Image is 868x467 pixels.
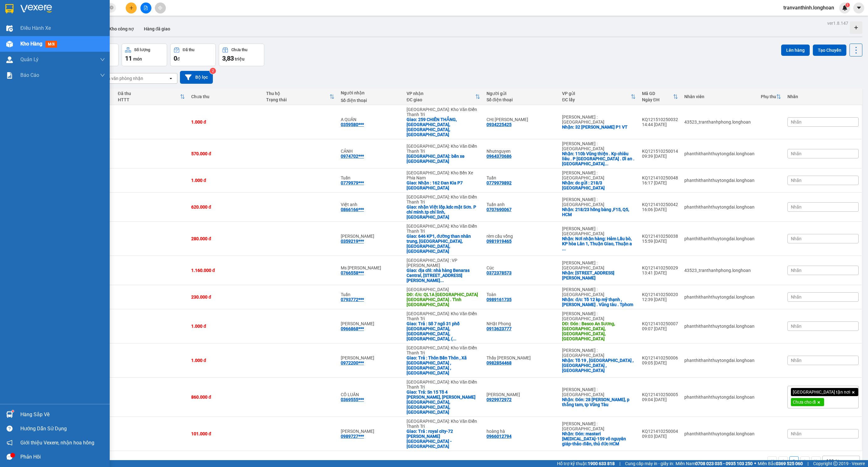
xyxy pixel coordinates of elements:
[20,41,42,47] span: Kho hàng
[813,45,846,56] button: Tạo Chuyến
[231,48,247,52] div: Chưa thu
[562,397,635,407] div: Nhận: Đón: 28 Thi Sách, p thắng tam, tp Vũng Tàu
[341,90,400,95] div: Người nhận
[100,57,105,62] span: down
[776,461,803,466] strong: 0369 525 060
[487,292,556,297] div: Toàn
[846,3,849,7] span: 1
[6,41,13,47] img: warehouse-icon
[791,324,802,329] span: Nhãn
[20,71,39,79] span: Báo cáo
[487,91,556,96] div: Người gửi
[562,151,635,166] div: Nhận: 110b Vũng thiện . Kp chiêu liêu . P Tân đông hiệp . Dĩ an . Bình dương
[487,297,512,302] div: 0989161735
[20,439,94,447] span: Giới thiệu Vexere, nhận hoa hồng
[100,75,143,82] div: Chọn văn phòng nhận
[833,461,838,466] span: copyright
[639,88,681,105] th: Toggle SortBy
[115,88,188,105] th: Toggle SortBy
[642,117,678,122] div: KQ121510250032
[191,324,260,329] div: 1.000 đ
[684,295,755,300] div: phanthithanhthuytongdai.longhoan
[341,355,400,360] div: Hoàng Văn Bắc
[42,13,129,19] span: Ngày in phiếu: 16:19 ngày
[407,390,480,415] div: Giao: Trả: Sn 15 Tổ 4 Xuân Thủy, Thủy xuân tiên, Chương mỹ, hà nội
[642,265,678,270] div: KQ121410250029
[642,175,678,180] div: KQ121410250048
[684,178,755,183] div: phanthithanhthuytongdai.longhoan
[557,460,615,467] span: Hỗ trợ kỹ thuật:
[684,94,755,99] div: Nhân viên
[642,434,678,439] div: 09:03 [DATE]
[177,56,180,61] span: đ
[191,236,260,241] div: 280.000 đ
[791,295,802,300] span: Nhãn
[191,295,260,300] div: 230.000 đ
[793,399,816,405] span: Chưa cho đi
[6,411,13,418] img: warehouse-icon
[440,278,444,283] span: ...
[191,94,260,99] div: Chưa thu
[856,5,862,11] span: caret-down
[126,3,137,13] button: plus
[487,270,512,275] div: 0372378573
[562,170,635,180] div: [PERSON_NAME] : [GEOGRAPHIC_DATA]
[791,431,802,436] span: Nhãn
[761,94,776,99] div: Phụ thu
[642,207,678,212] div: 16:06 [DATE]
[562,348,635,358] div: [PERSON_NAME] : [GEOGRAPHIC_DATA]
[676,460,753,467] span: Miền Nam
[487,360,512,365] div: 0982854468
[588,461,615,466] strong: 1900 633 818
[684,358,755,363] div: phanthithanhthuytongdai.longhoan
[642,239,678,244] div: 15:59 [DATE]
[487,265,556,270] div: Cúc
[50,21,125,33] span: CÔNG TY TNHH CHUYỂN PHÁT NHANH BẢO AN
[144,6,148,10] span: file-add
[562,358,635,373] div: Nhận: Tổ 19 , Khu Khố Mỹ Thạnh , Phú Mỹ , Vũng Tàu
[341,321,400,326] div: Nguyễn Cường
[168,76,173,81] svg: open
[642,97,673,102] div: Ngày ĐH
[263,88,338,105] th: Toggle SortBy
[684,395,755,400] div: phanthithanhthuytongdai.longhoan
[139,21,175,36] button: Hàng đã giao
[791,358,802,363] span: Nhãn
[562,91,630,96] div: VP gửi
[191,119,260,125] div: 1.000 đ
[562,197,635,207] div: [PERSON_NAME] : [GEOGRAPHIC_DATA]
[407,258,480,268] div: [GEOGRAPHIC_DATA] : VP [PERSON_NAME]
[487,180,512,185] div: 0779979892
[642,202,678,207] div: KQ121410250042
[850,21,862,34] div: Tạo kho hàng mới
[562,226,635,236] div: [PERSON_NAME] : [GEOGRAPHIC_DATA]
[642,355,678,360] div: KQ121410250006
[403,88,483,105] th: Toggle SortBy
[6,72,13,79] img: solution-icon
[266,91,330,96] div: Thu hộ
[191,178,260,183] div: 1.000 đ
[407,345,480,355] div: [GEOGRAPHIC_DATA]: Kho Văn Điển Thanh Trì
[625,460,674,467] span: Cung cấp máy in - giấy in:
[758,460,803,467] span: Miền Bắc
[341,175,400,180] div: Tuấn
[210,68,216,74] sup: 2
[562,297,635,307] div: Nhận: đ/c: Tổ 12 kp mỹ thạnh ,p mỹ xuân . Vũng tàu . Tphcm
[562,421,635,431] div: [PERSON_NAME] : [GEOGRAPHIC_DATA]
[20,452,105,462] div: Phản hồi
[562,287,635,297] div: [PERSON_NAME] : [GEOGRAPHIC_DATA]
[7,454,13,460] span: message
[605,161,608,166] span: ...
[407,287,480,292] div: [GEOGRAPHIC_DATA]
[827,20,848,27] div: ver 1.8.147
[684,268,755,273] div: 43523_tranthanhphong.longhoan
[642,91,673,96] div: Mã GD
[487,154,512,159] div: 0964370686
[758,88,784,105] th: Toggle SortBy
[341,117,400,122] div: A QUÂN
[487,239,512,244] div: 0981919465
[407,355,480,375] div: Giao: Trả : Thôn Bến Thôn , Xã Thăng Long , Kinh Môn , Hải Dương
[642,154,678,159] div: 09:39 [DATE]
[562,260,635,270] div: [PERSON_NAME] : [GEOGRAPHIC_DATA]
[845,3,850,7] sup: 1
